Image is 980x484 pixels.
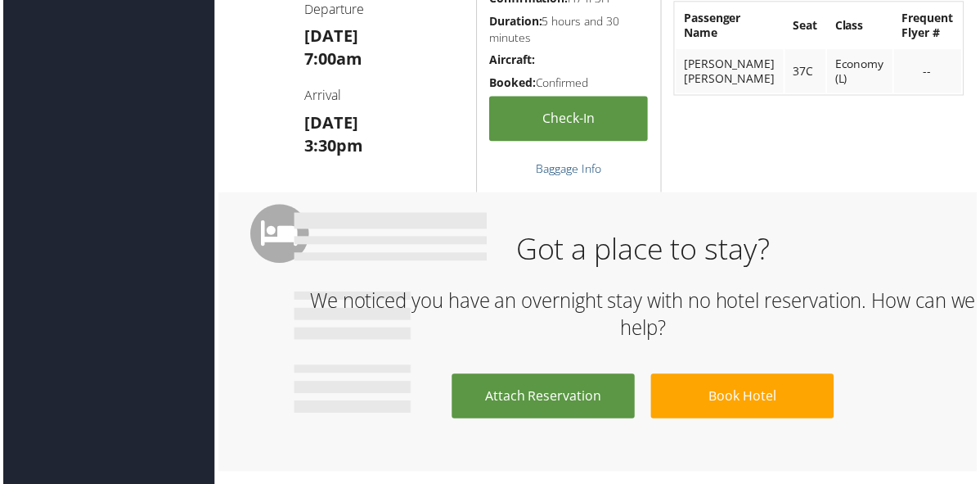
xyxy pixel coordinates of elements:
[489,97,650,142] a: Check-in
[787,3,828,47] th: Seat
[897,3,964,47] th: Frequent Flyer #
[489,13,542,29] strong: Duration:
[303,112,357,134] strong: [DATE]
[303,25,357,47] strong: [DATE]
[677,49,785,93] td: [PERSON_NAME] [PERSON_NAME]
[677,3,785,47] th: Passenger Name
[652,376,836,421] a: Book Hotel
[452,376,636,421] a: Attach Reservation
[303,135,362,157] strong: 3:30pm
[537,161,602,177] a: Baggage Info
[829,3,895,47] th: Class
[489,75,650,91] h5: Confirmed
[489,52,535,67] strong: Aircraft:
[829,49,895,93] td: Economy (L)
[303,87,464,105] h4: Arrival
[303,47,361,70] strong: 7:00am
[489,75,536,90] strong: Booked:
[905,64,956,79] div: --
[787,49,828,93] td: 37C
[489,13,650,45] h5: 5 hours and 30 minutes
